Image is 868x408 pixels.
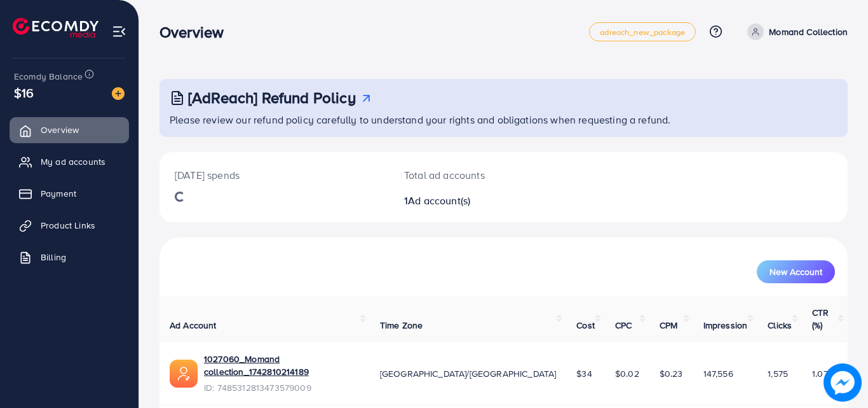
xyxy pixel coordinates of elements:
[112,24,126,39] img: menu
[380,367,557,380] span: [GEOGRAPHIC_DATA]/[GEOGRAPHIC_DATA]
[204,353,360,379] a: 1027060_Momand collection_1742810214189
[10,117,129,143] a: Overview
[170,360,198,388] img: ic-ads-acc.e4c84228.svg
[589,22,696,41] a: adreach_new_package
[41,155,105,168] span: My ad accounts
[576,319,595,332] span: Cost
[576,367,592,380] span: $34
[703,319,748,332] span: Impression
[742,24,848,40] a: Momand Collection
[703,367,733,380] span: 147,556
[404,195,546,207] h2: 1
[825,365,861,401] img: image
[13,18,98,38] img: logo
[768,319,792,332] span: Clicks
[615,319,632,332] span: CPC
[112,87,125,100] img: image
[14,70,83,83] span: Ecomdy Balance
[170,319,217,332] span: Ad Account
[404,167,546,183] p: Total ad accounts
[769,24,848,39] p: Momand Collection
[757,260,835,283] button: New Account
[175,167,374,183] p: [DATE] spends
[10,181,129,206] a: Payment
[188,88,356,107] h3: [AdReach] Refund Policy
[159,23,234,41] h3: Overview
[10,149,129,174] a: My ad accounts
[600,28,685,36] span: adreach_new_package
[660,367,683,380] span: $0.23
[41,251,66,264] span: Billing
[41,123,79,136] span: Overview
[812,367,828,380] span: 1.07
[768,367,788,380] span: 1,575
[41,219,95,232] span: Product Links
[14,83,34,102] span: $16
[615,367,639,380] span: $0.02
[770,267,822,276] span: New Account
[812,306,829,332] span: CTR (%)
[408,193,470,208] span: Ad account(s)
[10,213,129,238] a: Product Links
[41,187,76,200] span: Payment
[204,381,360,394] span: ID: 7485312813473579009
[660,319,677,332] span: CPM
[10,244,129,270] a: Billing
[380,319,423,332] span: Time Zone
[170,112,840,127] p: Please review our refund policy carefully to understand your rights and obligations when requesti...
